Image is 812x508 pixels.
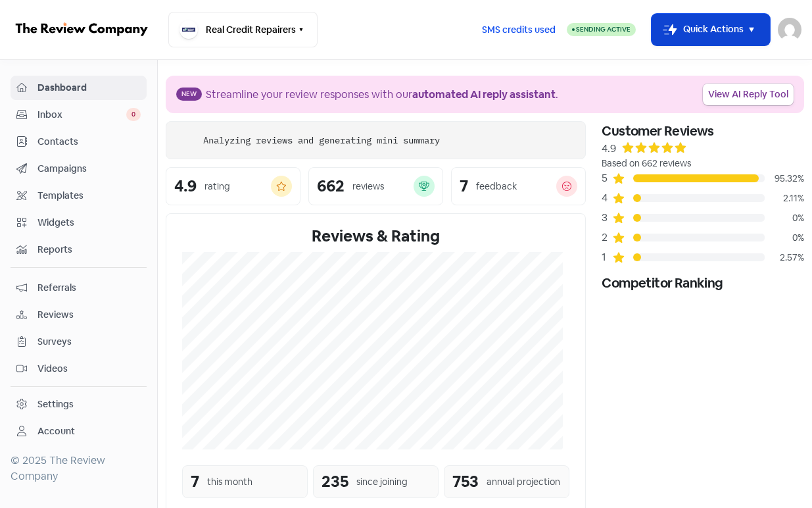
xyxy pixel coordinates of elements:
[765,191,804,205] div: 2.11%
[482,23,556,37] span: SMS credits used
[602,210,612,226] div: 3
[37,281,141,295] span: Referrals
[308,167,443,205] a: 662reviews
[37,135,141,149] span: Contacts
[602,121,804,141] div: Customer Reviews
[471,22,567,36] a: SMS credits used
[166,167,300,205] a: 4.9rating
[460,178,468,194] div: 7
[602,157,804,170] div: Based on 662 reviews
[11,157,147,181] a: Campaigns
[203,134,440,147] div: Analyzing reviews and generating mini summary
[191,470,199,494] div: 7
[11,76,147,100] a: Dashboard
[37,216,141,230] span: Widgets
[37,424,75,438] div: Account
[174,178,197,194] div: 4.9
[11,419,147,444] a: Account
[11,453,147,484] div: © 2025 The Review Company
[765,211,804,225] div: 0%
[602,190,612,206] div: 4
[168,12,318,47] button: Real Credit Repairers
[11,103,147,127] a: Inbox 0
[37,362,141,376] span: Videos
[37,162,141,176] span: Campaigns
[176,88,202,101] span: New
[476,180,517,193] div: feedback
[37,335,141,349] span: Surveys
[37,308,141,322] span: Reviews
[37,243,141,257] span: Reports
[11,330,147,354] a: Surveys
[602,230,612,245] div: 2
[765,172,804,186] div: 95.32%
[352,180,384,193] div: reviews
[602,273,804,293] div: Competitor Ranking
[317,178,345,194] div: 662
[567,22,636,38] a: Sending Active
[126,108,141,121] span: 0
[206,87,558,103] div: Streamline your review responses with our .
[356,475,408,489] div: since joining
[322,470,348,494] div: 235
[11,392,147,417] a: Settings
[451,167,586,205] a: 7feedback
[204,180,230,193] div: rating
[765,251,804,265] div: 2.57%
[11,357,147,381] a: Videos
[576,25,631,34] span: Sending Active
[11,238,147,262] a: Reports
[602,170,612,186] div: 5
[602,141,616,157] div: 4.9
[37,189,141,203] span: Templates
[765,231,804,245] div: 0%
[182,224,569,248] div: Reviews & Rating
[11,211,147,235] a: Widgets
[602,249,612,265] div: 1
[452,470,479,494] div: 753
[11,130,147,154] a: Contacts
[37,397,74,411] div: Settings
[703,84,794,105] a: View AI Reply Tool
[37,81,141,95] span: Dashboard
[11,276,147,300] a: Referrals
[487,475,560,489] div: annual projection
[37,108,126,122] span: Inbox
[412,88,556,101] b: automated AI reply assistant
[778,18,801,41] img: User
[11,303,147,327] a: Reviews
[652,14,770,45] button: Quick Actions
[11,184,147,208] a: Templates
[207,475,252,489] div: this month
